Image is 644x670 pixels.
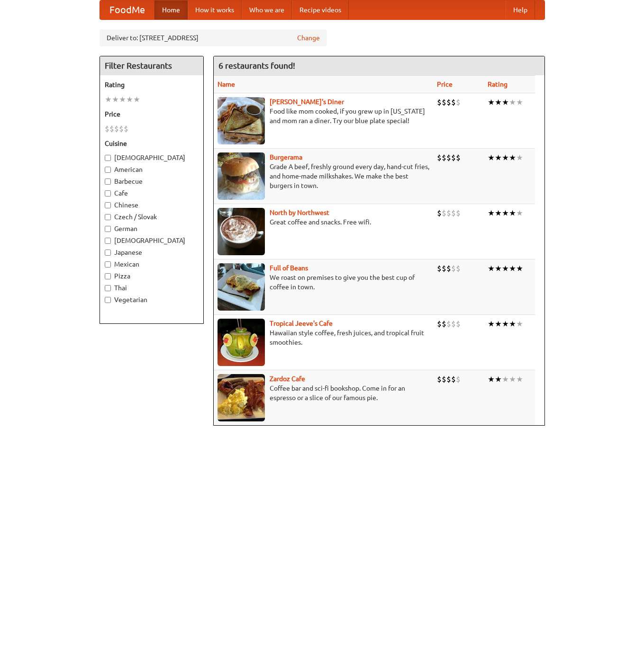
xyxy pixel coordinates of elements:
[442,374,446,384] li: $
[451,97,456,107] li: $
[105,177,199,186] label: Barbecue
[451,152,456,163] li: $
[451,208,456,218] li: $
[446,374,451,384] li: $
[456,263,461,274] li: $
[495,152,502,163] li: ★
[105,153,199,162] label: [DEMOGRAPHIC_DATA]
[442,263,446,274] li: $
[509,152,516,163] li: ★
[105,238,111,244] input: [DEMOGRAPHIC_DATA]
[516,374,523,384] li: ★
[502,319,509,329] li: ★
[516,97,523,107] li: ★
[451,319,456,329] li: $
[456,152,461,163] li: $
[119,94,126,105] li: ★
[105,259,199,269] label: Mexican
[270,375,305,383] a: Zardoz Cafe
[488,97,495,107] li: ★
[105,200,199,210] label: Chinese
[488,263,495,274] li: ★
[218,319,265,366] img: jeeves.jpg
[456,374,461,384] li: $
[442,208,446,218] li: $
[105,165,199,174] label: American
[502,152,509,163] li: ★
[446,319,451,329] li: $
[270,153,302,161] a: Burgerama
[446,208,451,218] li: $
[105,155,111,161] input: [DEMOGRAPHIC_DATA]
[502,374,509,384] li: ★
[456,319,461,329] li: $
[105,212,199,222] label: Czech / Slovak
[270,264,308,272] a: Full of Beans
[488,80,508,88] a: Rating
[446,152,451,163] li: $
[509,97,516,107] li: ★
[516,208,523,218] li: ★
[154,0,188,19] a: Home
[437,263,442,274] li: $
[218,263,265,311] img: beans.jpg
[105,297,111,303] input: Vegetarian
[502,263,509,274] li: ★
[297,33,320,43] a: Change
[105,139,199,148] h5: Cuisine
[437,80,453,88] a: Price
[437,374,442,384] li: $
[488,374,495,384] li: ★
[105,202,111,208] input: Chinese
[270,98,344,106] a: [PERSON_NAME]'s Diner
[218,61,295,70] ng-pluralize: 6 restaurants found!
[242,0,292,19] a: Who we are
[495,208,502,218] li: ★
[437,208,442,218] li: $
[488,152,495,163] li: ★
[105,226,111,232] input: German
[451,263,456,274] li: $
[218,208,265,255] img: north.jpg
[442,319,446,329] li: $
[516,152,523,163] li: ★
[218,162,429,190] p: Grade A beef, freshly ground every day, hand-cut fries, and home-made milkshakes. We make the bes...
[105,80,199,89] h5: Rating
[124,124,128,134] li: $
[114,124,119,134] li: $
[437,152,442,163] li: $
[105,250,111,256] input: Japanese
[218,107,429,125] p: Food like mom cooked, if you grew up in [US_STATE] and mom ran a diner. Try our blue plate special!
[456,97,461,107] li: $
[270,209,329,216] a: North by Northwest
[105,285,111,291] input: Thai
[119,124,124,134] li: $
[188,0,242,19] a: How it works
[502,208,509,218] li: ★
[218,97,265,144] img: sallys.jpg
[502,97,509,107] li: ★
[437,97,442,107] li: $
[516,319,523,329] li: ★
[105,283,199,293] label: Thai
[292,0,349,19] a: Recipe videos
[270,320,333,327] b: Tropical Jeeve's Cafe
[495,97,502,107] li: ★
[218,217,429,227] p: Great coffee and snacks. Free wifi.
[442,97,446,107] li: $
[105,224,199,233] label: German
[126,94,133,105] li: ★
[105,214,111,220] input: Czech / Slovak
[446,97,451,107] li: $
[516,263,523,274] li: ★
[218,328,429,347] p: Hawaiian style coffee, fresh juices, and tropical fruit smoothies.
[109,124,114,134] li: $
[495,263,502,274] li: ★
[218,374,265,421] img: zardoz.jpg
[451,374,456,384] li: $
[218,384,429,402] p: Coffee bar and sci-fi bookshop. Come in for an espresso or a slice of our famous pie.
[100,0,154,19] a: FoodMe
